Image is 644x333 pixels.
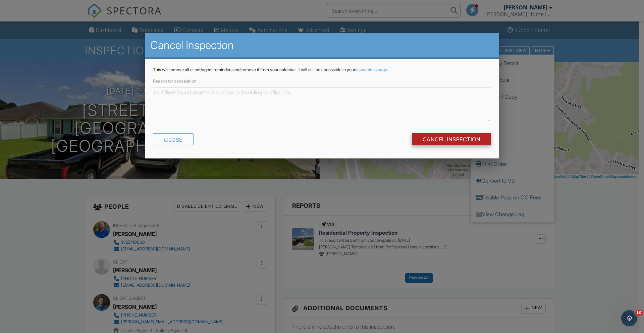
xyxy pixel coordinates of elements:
h2: Cancel Inspection [150,39,494,52]
span: 10 [635,310,643,316]
p: This will remove all client/agent reminders and remove it from your calendar. It will still be ac... [153,67,491,73]
input: Cancel Inspection [412,133,491,145]
div: Close [153,133,194,145]
a: Inspections page [355,67,387,72]
iframe: Intercom live chat [621,310,637,326]
label: Reason for cancelation [153,79,196,84]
